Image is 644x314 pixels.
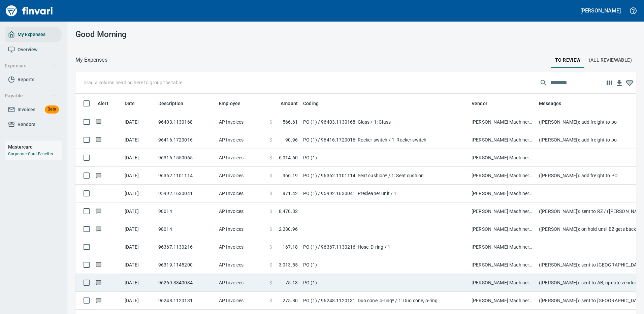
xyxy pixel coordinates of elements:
span: 366.19 [283,172,298,179]
td: AP Invoices [216,274,267,292]
td: [DATE] [122,113,156,131]
h5: [PERSON_NAME] [580,7,621,14]
td: PO (1) [300,256,469,274]
td: [PERSON_NAME] Machinery Co (1-10794) [469,185,536,202]
span: Messages [539,99,570,107]
span: Has messages [95,120,102,124]
td: [PERSON_NAME] Machinery Co (1-10794) [469,202,536,220]
td: [DATE] [122,202,156,220]
span: Amount [272,99,298,107]
td: PO (1) [300,274,469,292]
button: Column choices favorited. Click to reset to default [624,78,635,88]
span: Employee [219,99,249,107]
td: PO (1) / 96403.1130168: Glass / 1: Glass [300,113,469,131]
span: Has messages [95,280,102,285]
td: 96316.1550065 [156,149,216,167]
span: Coding [303,99,319,107]
td: 98014 [156,202,216,220]
td: AP Invoices [216,238,267,256]
span: (All Reviewable) [589,56,632,64]
td: [PERSON_NAME] Machinery Co (1-10794) [469,149,536,167]
td: [PERSON_NAME] Machinery Co (1-10794) [469,113,536,131]
span: $ [269,172,272,179]
td: [DATE] [122,167,156,185]
button: Expenses [2,60,58,72]
span: Amount [281,99,298,107]
span: $ [269,136,272,143]
span: Vendors [18,120,35,129]
td: AP Invoices [216,113,267,131]
td: AP Invoices [216,185,267,202]
span: 566.61 [283,119,298,125]
a: Reports [5,72,62,87]
span: Reports [18,75,34,84]
td: 96248.1120131 [156,292,216,310]
td: [PERSON_NAME] Machinery Co (1-10794) [469,274,536,292]
a: Vendors [5,117,62,132]
span: $ [269,208,272,215]
td: [PERSON_NAME] Machinery Co (1-10794) [469,238,536,256]
a: My Expenses [5,27,62,42]
td: [DATE] [122,256,156,274]
td: 96319.1145200 [156,256,216,274]
td: [DATE] [122,131,156,149]
span: $ [269,119,272,125]
span: Employee [219,99,240,107]
span: To Review [555,56,581,64]
span: Alert [98,99,108,107]
td: [DATE] [122,292,156,310]
span: Description [158,99,192,107]
span: $ [269,297,272,304]
td: [DATE] [122,238,156,256]
span: $ [269,279,272,286]
button: Payable [2,90,58,102]
span: Has messages [95,298,102,303]
span: Beta [45,105,59,113]
td: AP Invoices [216,149,267,167]
span: Alert [98,99,117,107]
td: PO (1) / 96248.1120131: Duo cone, o-ring* / 1: Duo cone, o-ring [300,292,469,310]
td: [PERSON_NAME] Machinery Co (1-10794) [469,292,536,310]
td: 96416.1720016 [156,131,216,149]
span: 75.13 [285,279,298,286]
td: AP Invoices [216,202,267,220]
button: Choose columns to display [604,78,614,88]
span: $ [269,154,272,161]
span: 3,013.55 [279,261,298,268]
span: Date [125,99,135,107]
td: AP Invoices [216,167,267,185]
span: Has messages [95,262,102,267]
h6: Mastercard [8,143,62,151]
nav: breadcrumb [75,56,107,64]
img: Finvari [4,3,55,19]
span: Vendor [472,99,496,107]
td: 95992.1630041 [156,185,216,202]
span: $ [269,261,272,268]
span: Date [125,99,144,107]
span: 6,014.60 [279,154,298,161]
span: $ [269,190,272,197]
td: [PERSON_NAME] Machinery Co (1-10794) [469,220,536,238]
td: PO (1) / 96416.1720016: Rocker switch / 1: Rocker switch [300,131,469,149]
a: InvoicesBeta [5,102,62,117]
span: $ [269,244,272,250]
td: [PERSON_NAME] Machinery Co (1-10794) [469,167,536,185]
td: 96269.3340034 [156,274,216,292]
td: [DATE] [122,274,156,292]
p: Drag a column heading here to group the table [84,79,182,86]
span: Messages [539,99,561,107]
td: PO (1) / 95992.1630041: Precleaner unit / 1 [300,185,469,202]
span: Overview [18,45,37,54]
td: AP Invoices [216,256,267,274]
span: Has messages [95,227,102,231]
td: 98014 [156,220,216,238]
td: 96403.1130168 [156,113,216,131]
button: Download Table [614,78,624,88]
a: Corporate Card Benefits [8,152,53,156]
td: 96362.1101114 [156,167,216,185]
span: Has messages [95,209,102,213]
span: Has messages [95,137,102,142]
td: PO (1) / 96367.1130216: Hose, D-ring / 1 [300,238,469,256]
span: 167.18 [283,244,298,250]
